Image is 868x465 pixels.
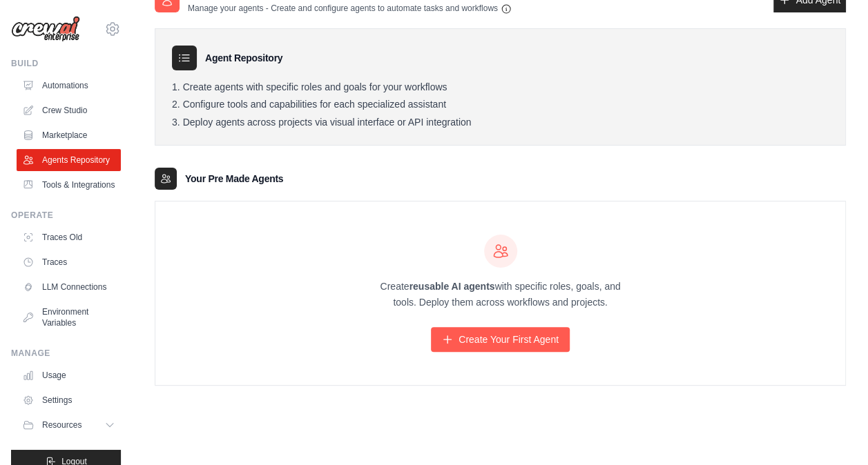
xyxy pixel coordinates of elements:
strong: reusable AI agents [409,281,494,292]
a: Traces Old [17,226,121,248]
a: Tools & Integrations [17,174,121,196]
a: Marketplace [17,124,121,146]
a: Crew Studio [17,99,121,121]
a: Automations [17,75,121,97]
h3: Your Pre Made Agents [185,172,283,186]
a: Agents Repository [17,149,121,171]
li: Create agents with specific roles and goals for your workflows [172,81,829,94]
li: Deploy agents across projects via visual interface or API integration [172,117,829,129]
img: Logo [11,16,80,42]
button: Resources [17,414,121,436]
div: Operate [11,210,121,221]
li: Configure tools and capabilities for each specialized assistant [172,99,829,111]
p: Create with specific roles, goals, and tools. Deploy them across workflows and projects. [368,279,633,310]
span: Resources [42,419,81,431]
a: Create Your First Agent [431,327,570,352]
a: Settings [17,389,121,411]
a: LLM Connections [17,276,121,298]
a: Usage [17,364,121,386]
h3: Agent Repository [205,51,282,65]
a: Traces [17,251,121,273]
div: Manage [11,348,121,359]
div: Build [11,58,121,69]
a: Environment Variables [17,301,121,334]
p: Manage your agents - Create and configure agents to automate tasks and workflows [188,3,512,14]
